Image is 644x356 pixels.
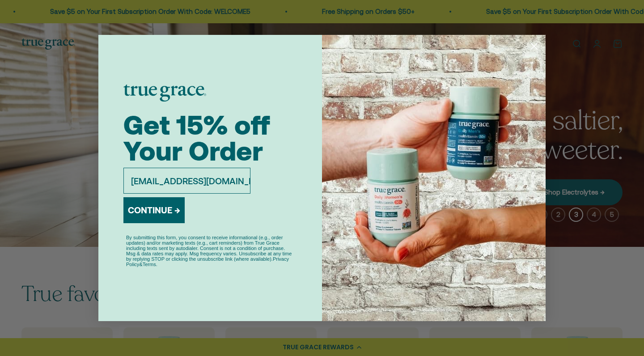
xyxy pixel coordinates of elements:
[526,38,542,54] button: Close dialog
[123,110,270,166] span: Get 15% off Your Order
[123,197,185,223] button: CONTINUE →
[322,35,546,321] img: ea6db371-f0a2-4b66-b0cf-f62b63694141.jpeg
[126,256,289,267] a: Privacy Policy
[123,85,206,102] img: logo placeholder
[143,262,156,267] a: Terms
[123,168,250,194] input: EMAIL
[126,235,294,267] p: By submitting this form, you consent to receive informational (e.g., order updates) and/or market...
